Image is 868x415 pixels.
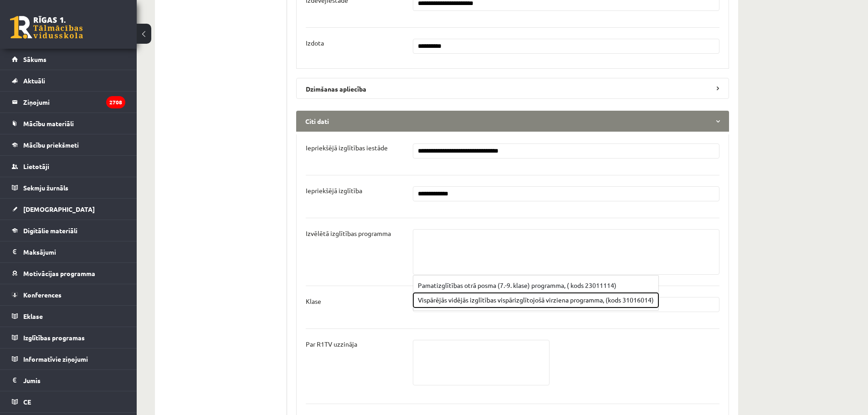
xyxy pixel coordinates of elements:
[306,186,362,195] p: Iepriekšējā izglītība
[23,269,95,277] span: Motivācijas programma
[12,306,125,327] a: Eklase
[12,348,125,369] a: Informatīvie ziņojumi
[23,119,74,128] span: Mācību materiāli
[23,312,43,320] span: Eklase
[12,199,125,220] a: [DEMOGRAPHIC_DATA]
[413,293,658,307] button: Vispārējās vidējās izglītības vispārizglītojošā virziena programma, (kods 31016014)
[12,177,125,198] a: Sekmju žurnāls
[23,205,95,213] span: [DEMOGRAPHIC_DATA]
[12,49,125,70] a: Sākums
[12,220,125,241] a: Digitālie materiāli
[23,162,49,170] span: Lietotāji
[306,297,321,305] p: Klase
[23,291,62,299] span: Konferences
[296,111,729,132] legend: Citi dati
[12,284,125,305] a: Konferences
[23,241,125,262] legend: Maksājumi
[296,78,729,99] legend: Dzimšanas apliecība
[23,55,46,63] span: Sākums
[23,141,79,149] span: Mācību priekšmeti
[306,229,391,237] p: Izvēlētā izglītības programma
[12,70,125,91] a: Aktuāli
[23,184,68,192] span: Sekmju žurnāls
[10,16,83,39] a: Rīgas 1. Tālmācības vidusskola
[23,92,125,113] legend: Ziņojumi
[306,143,388,152] p: Iepriekšējā izglītības iestāde
[23,226,77,235] span: Digitālie materiāli
[23,398,31,406] span: CE
[12,263,125,284] a: Motivācijas programma
[23,77,45,85] span: Aktuāli
[23,355,88,363] span: Informatīvie ziņojumi
[12,92,125,113] a: Ziņojumi2708
[12,156,125,177] a: Lietotāji
[12,113,125,134] a: Mācību materiāli
[12,370,125,391] a: Jumis
[12,327,125,348] a: Izglītības programas
[106,96,125,108] i: 2708
[306,39,324,47] p: Izdota
[23,333,85,342] span: Izglītības programas
[12,134,125,155] a: Mācību priekšmeti
[23,376,41,384] span: Jumis
[12,391,125,412] a: CE
[306,340,357,348] p: Par R1TV uzzināja
[413,278,658,293] button: Pamatizglītības otrā posma (7.-9. klase) programma, ( kods 23011114)
[12,241,125,262] a: Maksājumi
